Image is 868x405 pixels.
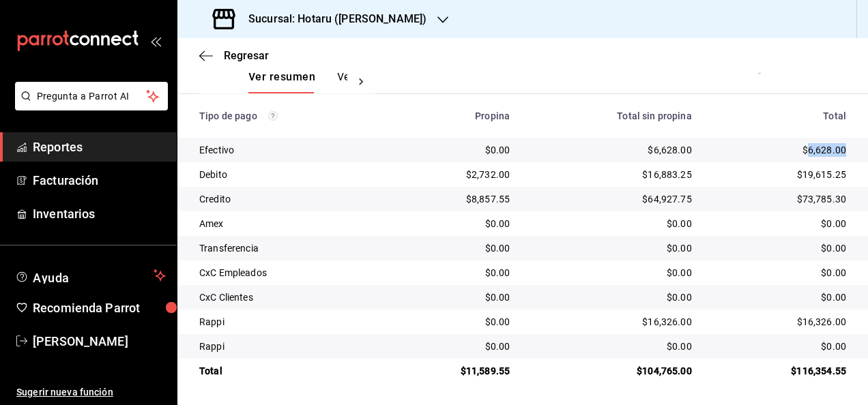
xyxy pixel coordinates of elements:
span: Pregunta a Parrot AI [37,89,147,104]
div: $0.00 [532,290,692,304]
div: $64,927.75 [532,192,692,206]
div: Rappi [199,315,376,329]
div: Total [199,364,376,378]
div: $0.00 [714,266,846,280]
div: $0.00 [398,143,510,157]
div: $0.00 [398,340,510,353]
span: Reportes [33,138,166,156]
svg: Los pagos realizados con Pay y otras terminales son montos brutos. [268,111,278,121]
div: $16,326.00 [714,315,846,329]
div: $0.00 [532,340,692,353]
div: $0.00 [532,241,692,255]
div: $116,354.55 [714,364,846,378]
div: Total [714,110,846,121]
button: open_drawer_menu [150,35,161,46]
div: $2,732.00 [398,168,510,181]
div: $8,857.55 [398,192,510,206]
div: $6,628.00 [532,143,692,157]
div: Amex [199,217,376,230]
a: Pregunta a Parrot AI [10,99,168,113]
span: Inventarios [33,205,166,223]
div: Transferencia [199,241,376,255]
div: $0.00 [398,290,510,304]
span: Sugerir nueva función [16,385,166,400]
div: $0.00 [714,340,846,353]
div: $0.00 [532,217,692,230]
button: Ver pagos [337,70,388,93]
div: $0.00 [398,315,510,329]
div: $104,765.00 [532,364,692,378]
div: navigation tabs [248,70,347,93]
span: Ayuda [33,267,148,284]
span: Facturación [33,171,166,190]
div: $73,785.30 [714,192,846,206]
div: $19,615.25 [714,168,846,181]
div: $16,883.25 [532,168,692,181]
div: CxC Clientes [199,290,376,304]
span: Regresar [224,49,269,62]
button: Pregunta a Parrot AI [15,82,168,110]
div: $0.00 [398,266,510,280]
div: $0.00 [398,217,510,230]
span: [PERSON_NAME] [33,332,166,350]
div: Credito [199,192,376,206]
div: $16,326.00 [532,315,692,329]
div: CxC Empleados [199,266,376,280]
div: Efectivo [199,143,376,157]
div: $0.00 [714,217,846,230]
div: $6,628.00 [714,143,846,157]
div: $11,589.55 [398,364,510,378]
div: $0.00 [532,266,692,280]
h3: Sucursal: Hotaru ([PERSON_NAME]) [237,11,426,27]
div: $0.00 [398,241,510,255]
div: $0.00 [714,290,846,304]
div: Debito [199,168,376,181]
button: Ver resumen [248,70,315,93]
button: Regresar [199,49,269,62]
div: Total sin propina [532,110,692,121]
div: Propina [398,110,510,121]
div: $0.00 [714,241,846,255]
div: Tipo de pago [199,110,376,121]
div: Rappi [199,340,376,353]
span: Recomienda Parrot [33,299,166,317]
